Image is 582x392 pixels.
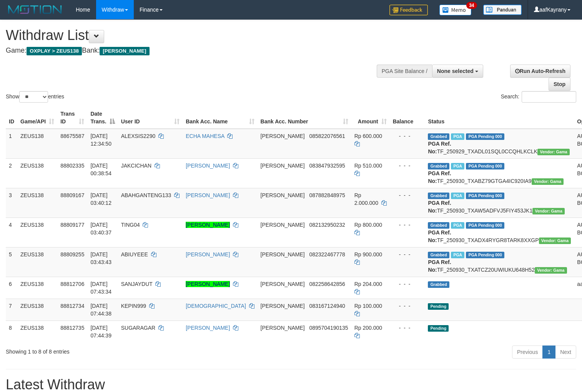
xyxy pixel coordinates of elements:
span: 88809177 [60,222,84,228]
span: ABIUYEEE [121,251,148,257]
span: Copy 082322467778 to clipboard [309,251,345,257]
th: Amount: activate to sort column ascending [351,107,390,129]
td: TF_250930_TXATCZ20UWIUKU648H52 [425,247,574,277]
label: Show entries [6,91,64,103]
span: PGA Pending [466,163,504,169]
span: KEPIN999 [121,303,146,309]
span: [PERSON_NAME] [261,133,305,139]
span: Marked by aafpengsreynich [451,133,464,140]
span: Vendor URL: https://trx31.1velocity.biz [537,149,570,155]
td: ZEUS138 [17,218,57,247]
th: Bank Acc. Number: activate to sort column ascending [258,107,351,129]
img: MOTION_logo.png [6,4,64,15]
span: PGA Pending [466,133,504,140]
span: Grabbed [428,193,449,199]
select: Showentries [19,91,48,103]
span: Rp 100.000 [354,303,382,309]
span: Copy 082258642856 to clipboard [309,281,345,287]
span: Vendor URL: https://trx31.1velocity.biz [532,178,564,185]
a: [DEMOGRAPHIC_DATA] [186,303,246,309]
img: panduan.png [483,5,522,15]
span: 88809255 [60,251,84,257]
h1: Withdraw List [6,28,380,43]
div: - - - [393,302,422,310]
td: 1 [6,129,17,159]
span: Marked by aaftanly [451,193,464,199]
b: PGA Ref. No: [428,170,451,184]
span: [DATE] 07:43:34 [90,281,111,295]
span: [PERSON_NAME] [261,325,305,331]
td: ZEUS138 [17,188,57,218]
span: PGA Pending [466,193,504,199]
a: [PERSON_NAME] [186,192,230,198]
img: Button%20Memo.svg [439,5,472,15]
div: - - - [393,132,422,140]
td: ZEUS138 [17,158,57,188]
td: ZEUS138 [17,247,57,277]
td: 2 [6,158,17,188]
span: Copy 082132950232 to clipboard [309,222,345,228]
span: [PERSON_NAME] [261,251,305,257]
span: PGA Pending [466,222,504,229]
span: SANJAYDUT [121,281,153,287]
div: - - - [393,251,422,258]
input: Search: [522,91,576,103]
span: Rp 200.000 [354,325,382,331]
span: [DATE] 03:40:12 [90,192,111,206]
span: Grabbed [428,252,449,258]
h4: Game: Bank: [6,47,380,55]
td: 5 [6,247,17,277]
span: Marked by aaftanly [451,252,464,258]
span: ALEXSIS2290 [121,133,156,139]
span: Rp 900.000 [354,251,382,257]
span: Grabbed [428,222,449,229]
td: TF_250930_TXAW5ADFVJ5FIY453JK1 [425,188,574,218]
td: TF_250930_TXADX4RYGR8TARK8XXGP [425,218,574,247]
span: 88812735 [60,325,84,331]
span: ABAHGANTENG133 [121,192,171,198]
a: Stop [549,78,570,91]
a: Next [555,345,576,359]
span: 88675587 [60,133,84,139]
span: Copy 0895704190135 to clipboard [309,325,348,331]
b: PGA Ref. No: [428,200,451,214]
span: [DATE] 00:38:54 [90,163,111,176]
span: [PERSON_NAME] [261,192,305,198]
span: [PERSON_NAME] [100,47,149,55]
div: Showing 1 to 8 of 8 entries [6,345,237,355]
a: [PERSON_NAME] [186,325,230,331]
th: User ID: activate to sort column ascending [118,107,183,129]
th: Trans ID: activate to sort column ascending [57,107,87,129]
span: Rp 600.000 [354,133,382,139]
td: ZEUS138 [17,299,57,321]
img: Feedback.jpg [389,5,428,15]
th: Game/API: activate to sort column ascending [17,107,57,129]
div: - - - [393,191,422,199]
th: Status [425,107,574,129]
span: [PERSON_NAME] [261,303,305,309]
th: Balance [390,107,425,129]
span: Grabbed [428,281,449,288]
div: - - - [393,221,422,229]
span: Vendor URL: https://trx31.1velocity.biz [539,238,571,244]
span: Copy 085822076561 to clipboard [309,133,345,139]
td: 6 [6,277,17,299]
a: [PERSON_NAME] [186,163,230,169]
div: - - - [393,162,422,169]
span: Vendor URL: https://trx31.1velocity.biz [535,267,567,274]
span: Pending [428,303,449,310]
span: Marked by aaftanly [451,222,464,229]
td: ZEUS138 [17,321,57,342]
span: Grabbed [428,133,449,140]
span: Pending [428,325,449,332]
span: PGA Pending [466,252,504,258]
span: None selected [437,68,474,74]
span: Rp 2.000.000 [354,192,378,206]
a: [PERSON_NAME] [186,281,230,287]
span: 88809167 [60,192,84,198]
span: OXPLAY > ZEUS138 [27,47,82,55]
a: ECHA MAHESA [186,133,224,139]
button: None selected [432,65,483,78]
span: Rp 204.000 [354,281,382,287]
div: - - - [393,280,422,288]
